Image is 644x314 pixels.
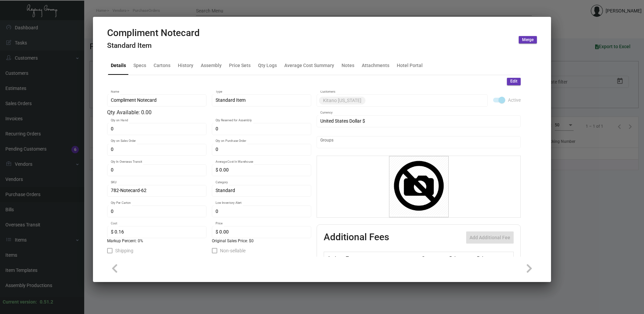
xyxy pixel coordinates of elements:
th: Price type [475,252,506,264]
th: Type [344,252,420,264]
button: Merge [519,36,537,43]
div: Assembly [201,62,222,69]
div: Notes [342,62,354,69]
div: Qty Logs [258,62,277,69]
div: Price Sets [229,62,251,69]
input: Add new.. [320,139,517,145]
div: Qty Available: 0.00 [107,108,311,117]
button: Edit [507,78,521,85]
button: Add Additional Fee [466,231,514,244]
div: Cartons [154,62,170,69]
div: Average Cost Summary [284,62,334,69]
th: Price [448,252,475,264]
input: Add new.. [367,98,484,103]
span: Active [508,96,521,104]
div: Hotel Portal [397,62,423,69]
div: History [178,62,193,69]
div: 0.51.2 [40,299,53,306]
div: Details [111,62,126,69]
span: Add Additional Fee [470,235,510,240]
h2: Additional Fees [324,231,389,244]
th: Active [324,252,345,264]
h2: Compliment Notecard [107,27,200,39]
span: Non-sellable [220,247,246,255]
span: Merge [522,37,534,43]
th: Cost [420,252,447,264]
span: Edit [510,78,517,84]
div: Specs [133,62,146,69]
div: Attachments [362,62,389,69]
h4: Standard Item [107,41,200,50]
div: Current version: [3,299,37,306]
span: Shipping [115,247,133,255]
mat-chip: Kitano [US_STATE] [319,97,365,104]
